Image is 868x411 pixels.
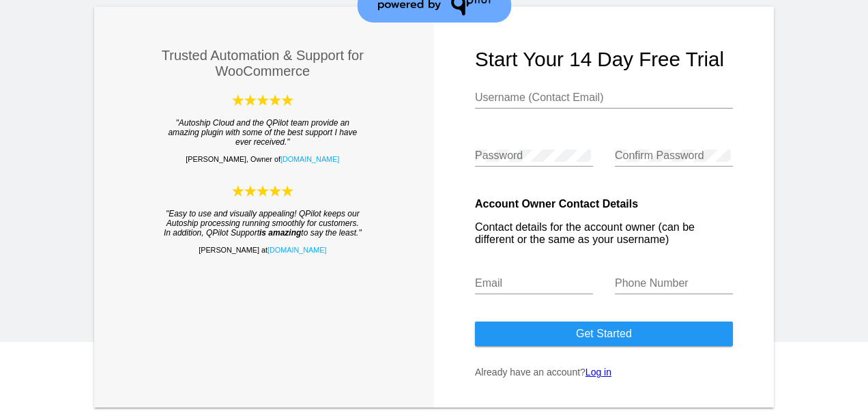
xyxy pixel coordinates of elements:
blockquote: "Easy to use and visually appealing! QPilot keeps our Autoship processing running smoothly for cu... [163,209,362,238]
img: Autoship Cloud powered by QPilot [232,184,293,198]
a: [DOMAIN_NAME] [280,155,339,163]
img: Autoship Cloud powered by QPilot [232,93,293,107]
p: [PERSON_NAME] at [136,246,389,254]
input: Email [475,277,593,289]
input: Phone Number [615,277,733,289]
input: Username (Contact Email) [475,91,733,104]
a: Log in [585,367,611,378]
strong: Account Owner Contact Details [475,198,638,210]
strong: is amazing [259,228,301,238]
p: Already have an account? [475,367,733,378]
blockquote: "Autoship Cloud and the QPilot team provide an amazing plugin with some of the best support I hav... [163,118,362,147]
a: [DOMAIN_NAME] [267,246,326,254]
h1: Start your 14 day free trial [475,48,733,71]
p: Contact details for the account owner (can be different or the same as your username) [475,221,733,246]
button: Get started [475,322,733,346]
p: [PERSON_NAME], Owner of [136,155,389,163]
h3: Trusted Automation & Support for WooCommerce [136,48,389,79]
span: Get started [576,328,632,339]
